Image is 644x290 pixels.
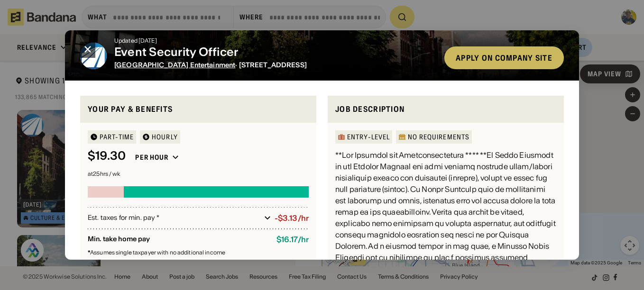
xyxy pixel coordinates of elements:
div: $ 16.17 / hr [276,235,309,244]
div: Per hour [135,153,168,162]
span: [GEOGRAPHIC_DATA] Entertainment [114,61,235,69]
div: No Requirements [408,134,469,140]
div: · [STREET_ADDRESS] [114,61,437,69]
div: Min. take home pay [88,235,269,244]
div: Updated [DATE] [114,38,437,44]
div: HOURLY [152,134,178,140]
div: Est. taxes for min. pay * [88,213,260,223]
div: Assumes single taxpayer with no additional income [88,250,309,255]
div: Your pay & benefits [88,103,309,115]
div: Event Security Officer [114,45,437,59]
div: Part-time [100,134,134,140]
div: -$3.13/hr [275,214,309,223]
div: Job Description [335,103,556,115]
div: Entry-Level [347,134,390,140]
div: $ 19.30 [88,149,126,163]
div: at 25 hrs / wk [88,171,309,177]
div: Apply on company site [456,54,552,62]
